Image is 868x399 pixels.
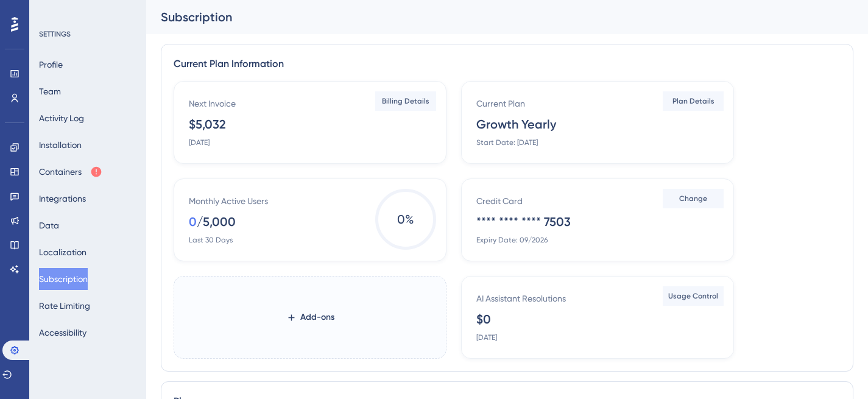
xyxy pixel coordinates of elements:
[476,235,548,245] div: Expiry Date: 09/2026
[39,188,86,210] button: Integrations
[189,116,226,133] div: $5,032
[663,286,724,306] button: Usage Control
[375,91,436,111] button: Billing Details
[817,351,853,387] iframe: UserGuiding AI Assistant Launcher
[39,161,102,183] button: Containers
[161,9,823,26] div: Subscription
[39,214,59,236] button: Data
[476,291,566,306] div: AI Assistant Resolutions
[476,194,523,208] div: Credit Card
[382,96,429,106] span: Billing Details
[300,310,334,325] span: Add-ons
[39,29,138,39] div: SETTINGS
[476,311,491,328] div: $0
[39,107,84,129] button: Activity Log
[39,322,86,344] button: Accessibility
[668,291,718,301] span: Usage Control
[39,241,86,263] button: Localization
[189,96,236,111] div: Next Invoice
[189,194,268,208] div: Monthly Active Users
[679,194,707,203] span: Change
[174,57,841,71] div: Current Plan Information
[189,213,197,230] div: 0
[39,295,90,317] button: Rate Limiting
[663,189,724,208] button: Change
[476,96,525,111] div: Current Plan
[189,235,233,245] div: Last 30 Days
[39,134,82,156] button: Installation
[476,116,556,133] div: Growth Yearly
[189,138,210,147] div: [DATE]
[197,213,236,230] div: / 5,000
[672,96,715,106] span: Plan Details
[286,306,334,328] button: Add-ons
[476,333,497,342] div: [DATE]
[476,138,538,147] div: Start Date: [DATE]
[39,268,88,290] button: Subscription
[663,91,724,111] button: Plan Details
[39,54,63,76] button: Profile
[39,80,61,102] button: Team
[375,189,436,250] span: 0 %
